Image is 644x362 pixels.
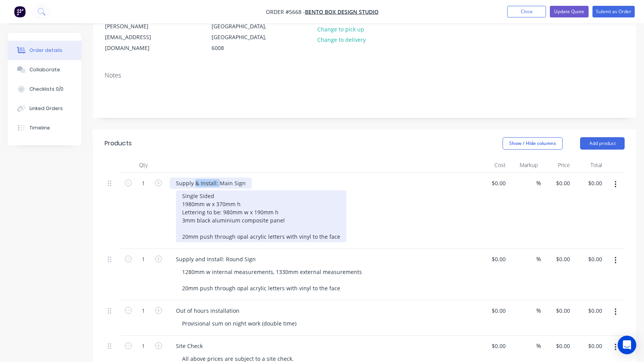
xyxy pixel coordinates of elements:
div: Order details [29,47,62,54]
a: Bento Box Design Studio [305,8,379,16]
span: % [536,255,541,264]
button: Add product [580,137,625,150]
button: Linked Orders [8,99,81,118]
button: Close [507,6,546,17]
div: Products [105,139,132,148]
button: Checklists 0/0 [8,79,81,99]
button: Submit as Order [592,6,635,17]
div: Subiaco, [GEOGRAPHIC_DATA], [GEOGRAPHIC_DATA], 6008 [212,10,276,53]
div: Markup [509,157,541,173]
button: Order details [8,41,81,60]
button: Change to pick up [313,24,368,34]
button: Collaborate [8,60,81,79]
span: Order #5668 - [266,8,305,16]
button: Update Quote [550,6,589,17]
span: % [536,306,541,315]
div: [PERSON_NAME][EMAIL_ADDRESS][DOMAIN_NAME] [105,21,169,53]
div: Cost [477,157,509,173]
div: Notes [105,72,625,79]
img: Factory [14,6,26,17]
div: 1280mm w internal measurements, 1330mm external measurements 20mm push through opal acrylic lette... [176,266,368,294]
div: Price [541,157,573,173]
span: % [536,341,541,350]
div: Collaborate [29,66,60,73]
button: Change to delivery [313,34,370,45]
div: Provisional sum on night work (double time) [176,318,303,329]
div: Timeline [29,124,50,131]
div: Qty [120,157,167,173]
div: Supply & Install: Main Sign [170,178,252,189]
button: Show / Hide columns [503,137,563,150]
div: Supply and Install: Round Sign [170,253,262,265]
div: Total [573,157,605,173]
div: Site Check [170,340,209,352]
div: Single Sided 1980mm w x 370mm h Lettering to be: 980mm w x 190mm h 3mm black aluminium composite ... [176,190,346,242]
button: Timeline [8,118,81,138]
span: % [536,179,541,188]
div: Checklists 0/0 [29,86,64,93]
div: Linked Orders [29,105,63,112]
div: Open Intercom Messenger [618,336,636,354]
div: Out of hours installation [170,305,246,316]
